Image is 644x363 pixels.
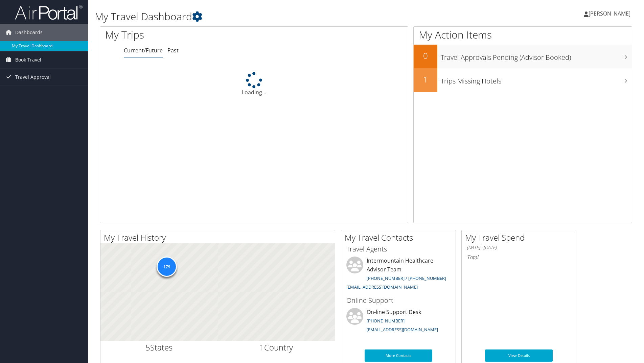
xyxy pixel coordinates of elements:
a: [EMAIL_ADDRESS][DOMAIN_NAME] [367,326,438,333]
a: Current/Future [124,47,163,54]
h2: My Travel History [104,232,335,243]
h2: 1 [414,74,437,85]
span: Travel Approval [15,69,51,86]
a: More Contacts [365,349,432,362]
img: airportal-logo.png [15,4,83,20]
span: [PERSON_NAME] [589,10,630,17]
h3: Travel Agents [346,244,451,254]
h3: Online Support [346,296,451,305]
li: Intermountain Healthcare Advisor Team [343,257,454,293]
span: 5 [145,342,150,353]
a: 0Travel Approvals Pending (Advisor Booked) [414,45,632,68]
h6: [DATE] - [DATE] [467,244,571,251]
span: Book Travel [15,51,41,68]
h3: Trips Missing Hotels [441,73,632,86]
div: 179 [157,257,177,277]
a: [PERSON_NAME] [584,3,637,24]
h2: Country [223,342,330,353]
a: 1Trips Missing Hotels [414,68,632,92]
h2: 0 [414,50,437,62]
h6: Total [467,253,571,261]
h2: My Travel Spend [465,232,576,243]
h3: Travel Approvals Pending (Advisor Booked) [441,49,632,62]
a: [PHONE_NUMBER] [367,318,405,324]
h1: My Travel Dashboard [95,9,456,24]
span: Dashboards [15,24,43,41]
a: Past [167,47,179,54]
a: View Details [485,349,553,362]
li: On-line Support Desk [343,308,454,336]
span: 1 [259,342,264,353]
div: Loading... [100,72,408,96]
h2: States [106,342,213,353]
h1: My Action Items [414,28,632,42]
a: [PHONE_NUMBER] / [PHONE_NUMBER] [367,275,446,281]
h2: My Travel Contacts [345,232,456,243]
h1: My Trips [105,28,275,42]
a: [EMAIL_ADDRESS][DOMAIN_NAME] [346,284,418,290]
